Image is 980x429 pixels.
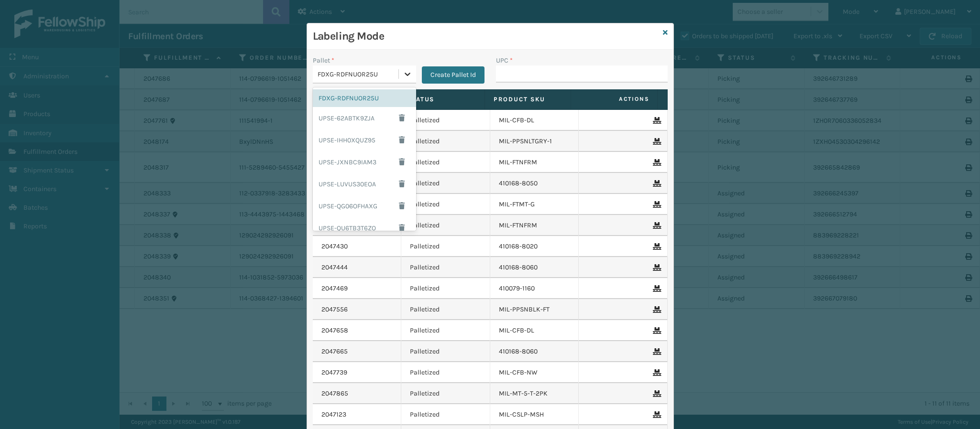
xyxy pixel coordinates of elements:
td: 410168-8050 [490,173,579,194]
i: Remove From Pallet [653,327,659,334]
div: FDXG-RDFNUOR25U [318,69,399,79]
a: 2047469 [321,284,348,293]
i: Remove From Pallet [653,138,659,145]
td: Palletized [401,194,490,215]
td: MIL-FTMT-G [490,194,579,215]
td: Palletized [401,383,490,404]
td: Palletized [401,341,490,362]
i: Remove From Pallet [653,117,659,124]
td: Palletized [401,110,490,131]
td: 410168-8060 [490,341,579,362]
a: 2047665 [321,347,348,356]
td: Palletized [401,278,490,299]
td: Palletized [401,131,490,152]
div: UPSE-QG06OFHAXG [313,195,416,217]
td: MIL-FTNFRM [490,215,579,236]
td: MIL-PPSNLTGRY-1 [490,131,579,152]
a: 2047430 [321,242,348,251]
a: 2047658 [321,326,348,335]
td: MIL-MT-5-T-2PK [490,383,579,404]
div: UPSE-IHH0XQUZ95 [313,129,416,151]
td: MIL-CFB-DL [490,110,579,131]
td: MIL-CFB-DL [490,320,579,341]
td: 410079-1160 [490,278,579,299]
div: UPSE-LUVUS30EOA [313,173,416,195]
td: MIL-FTNFRM [490,152,579,173]
i: Remove From Pallet [653,369,659,376]
label: Pallet [313,55,334,65]
span: Actions [574,91,655,107]
button: Create Pallet Id [422,66,484,84]
td: MIL-PPSNBLK-FT [490,299,579,320]
div: UPSE-JXNBC9IAM3 [313,151,416,173]
i: Remove From Pallet [653,201,659,208]
a: 2047739 [321,368,347,377]
td: 410168-8020 [490,236,579,257]
i: Remove From Pallet [653,180,659,187]
td: 410168-8060 [490,257,579,278]
i: Remove From Pallet [653,264,659,271]
td: Palletized [401,236,490,257]
i: Remove From Pallet [653,159,659,166]
td: Palletized [401,215,490,236]
a: 2047123 [321,410,346,419]
i: Remove From Pallet [653,411,659,418]
label: UPC [496,55,513,65]
td: Palletized [401,320,490,341]
i: Remove From Pallet [653,243,659,250]
a: 2047444 [321,263,348,272]
td: Palletized [401,404,490,425]
td: MIL-CSLP-MSH [490,404,579,425]
label: Product SKU [494,95,562,104]
i: Remove From Pallet [653,222,659,229]
i: Remove From Pallet [653,285,659,292]
td: Palletized [401,152,490,173]
div: UPSE-QU6TB3T6ZO [313,217,416,239]
i: Remove From Pallet [653,306,659,313]
h3: Labeling Mode [313,29,659,43]
td: Palletized [401,299,490,320]
a: 2047556 [321,305,348,314]
div: FDXG-RDFNUOR25U [313,89,416,107]
td: Palletized [401,362,490,383]
a: 2047865 [321,389,348,398]
div: UPSE-62ABTK9ZJA [313,107,416,129]
i: Remove From Pallet [653,348,659,355]
td: Palletized [401,257,490,278]
td: MIL-CFB-NW [490,362,579,383]
label: Status [407,95,476,104]
td: Palletized [401,173,490,194]
i: Remove From Pallet [653,390,659,397]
